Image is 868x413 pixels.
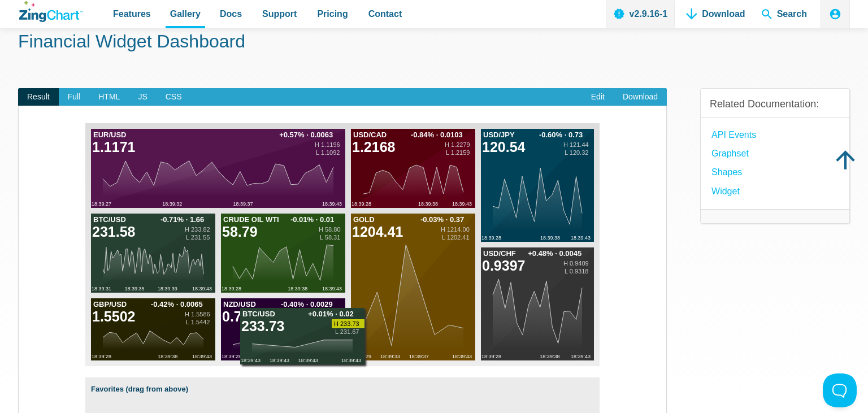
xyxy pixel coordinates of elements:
[571,235,591,241] tspan: 18:39:43
[483,131,515,139] tspan: USD/JPY
[823,373,857,407] iframe: Toggle Customer Support
[368,6,402,21] span: Contact
[129,88,156,106] span: JS
[334,320,359,327] tspan: H 233.73
[563,141,589,148] tspan: H 121.44
[482,258,525,274] tspan: 0.9397
[482,140,526,155] tspan: 120.54
[565,149,588,156] tspan: L 120.32
[540,235,560,241] tspan: 18:39:38
[565,268,588,275] tspan: L 0.9318
[540,354,559,359] tspan: 18:39:38
[18,88,59,106] span: Result
[220,6,242,21] span: Docs
[262,6,297,21] span: Support
[711,164,742,180] a: Shapes
[157,88,191,106] span: CSS
[59,88,90,106] span: Full
[91,383,594,395] strong: Favorites (drag from above)
[308,310,354,318] tspan: +0.01% · 0.02
[335,328,359,335] tspan: L 231.67
[582,88,614,106] a: Edit
[113,6,151,21] span: Features
[711,127,756,142] a: API Events
[528,249,581,258] tspan: +0.48% · 0.0045
[89,88,129,106] span: HTML
[341,358,361,363] tspan: 18:39:43
[711,184,740,199] a: widget
[563,260,589,267] tspan: H 0.9409
[170,6,201,21] span: Gallery
[483,249,516,258] tspan: USD/CHF
[571,354,591,359] tspan: 18:39:43
[19,1,83,22] a: ZingChart Logo. Click to return to the homepage
[481,354,501,359] tspan: 18:39:28
[711,146,749,161] a: Graphset
[710,98,840,111] h3: Related Documentation:
[481,235,501,241] tspan: 18:39:28
[539,131,583,139] tspan: -0.60% · 0.73
[614,88,667,106] a: Download
[18,30,850,55] h1: Financial Widget Dashboard
[317,6,348,21] span: Pricing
